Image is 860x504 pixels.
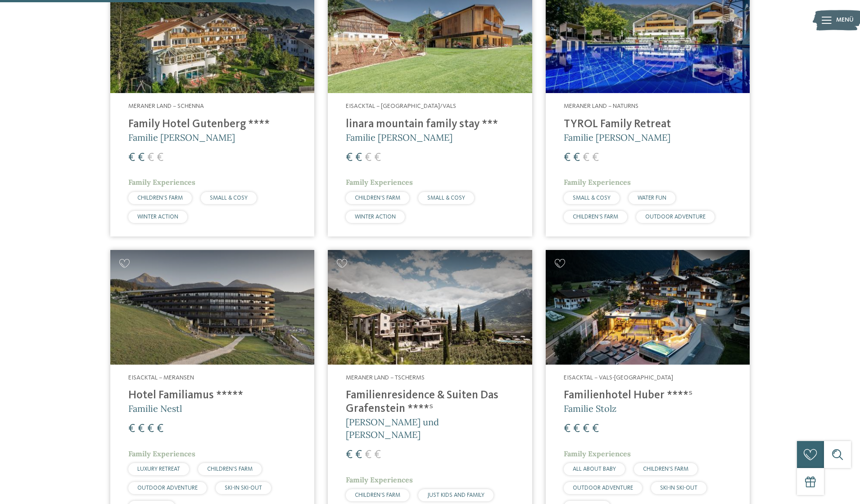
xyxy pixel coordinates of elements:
span: € [346,449,353,461]
span: Familie [PERSON_NAME] [128,132,235,143]
img: Familienhotels gesucht? Hier findet ihr die besten! [546,250,750,365]
span: € [157,152,163,164]
span: € [128,152,135,164]
span: € [128,423,135,435]
h4: Familienhotel Huber ****ˢ [564,389,732,402]
span: € [365,152,371,164]
span: Family Experiences [128,178,195,187]
span: Eisacktal – Meransen [128,375,194,381]
h4: Family Hotel Gutenberg **** [128,118,296,131]
h4: Familienresidence & Suiten Das Grafenstein ****ˢ [346,389,514,416]
span: OUTDOOR ADVENTURE [645,214,706,220]
span: Family Experiences [128,449,195,458]
span: CHILDREN’S FARM [355,195,400,201]
span: Meraner Land – Tscherms [346,375,425,381]
span: OUTDOOR ADVENTURE [137,485,198,491]
span: CHILDREN’S FARM [207,466,253,472]
h4: TYROL Family Retreat [564,118,732,131]
span: Familie [PERSON_NAME] [346,132,453,143]
span: € [374,152,381,164]
span: Familie Nestl [128,403,182,414]
img: Familienhotels gesucht? Hier findet ihr die besten! [110,250,314,365]
span: Eisacktal – Vals-[GEOGRAPHIC_DATA] [564,375,673,381]
span: € [355,152,362,164]
span: ALL ABOUT BABY [573,466,616,472]
span: SKI-IN SKI-OUT [660,485,697,491]
span: OUTDOOR ADVENTURE [573,485,633,491]
span: € [564,152,570,164]
span: Meraner Land – Naturns [564,103,638,109]
span: JUST KIDS AND FAMILY [427,492,484,498]
span: CHILDREN’S FARM [137,195,183,201]
span: € [346,152,353,164]
span: WATER FUN [638,195,666,201]
span: Family Experiences [346,178,413,187]
span: € [583,423,589,435]
span: Eisacktal – [GEOGRAPHIC_DATA]/Vals [346,103,456,109]
span: € [573,152,580,164]
span: Family Experiences [564,449,631,458]
span: WINTER ACTION [355,214,396,220]
span: Familie Stolz [564,403,616,414]
span: LUXURY RETREAT [137,466,180,472]
span: Familie [PERSON_NAME] [564,132,670,143]
span: € [573,423,580,435]
span: € [365,449,371,461]
span: [PERSON_NAME] und [PERSON_NAME] [346,416,439,440]
span: € [147,423,154,435]
span: SKI-IN SKI-OUT [225,485,262,491]
span: CHILDREN’S FARM [643,466,688,472]
span: SMALL & COSY [210,195,248,201]
span: WINTER ACTION [137,214,178,220]
span: € [138,152,145,164]
span: Family Experiences [346,475,413,484]
h4: linara mountain family stay *** [346,118,514,131]
span: € [592,152,599,164]
span: Family Experiences [564,178,631,187]
span: € [355,449,362,461]
span: € [564,423,570,435]
span: € [147,152,154,164]
span: Meraner Land – Schenna [128,103,204,109]
span: CHILDREN’S FARM [573,214,618,220]
span: € [138,423,145,435]
img: Familienhotels gesucht? Hier findet ihr die besten! [328,250,532,365]
span: € [592,423,599,435]
span: € [157,423,163,435]
span: € [374,449,381,461]
span: SMALL & COSY [573,195,611,201]
span: SMALL & COSY [427,195,465,201]
span: CHILDREN’S FARM [355,492,400,498]
span: € [583,152,589,164]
